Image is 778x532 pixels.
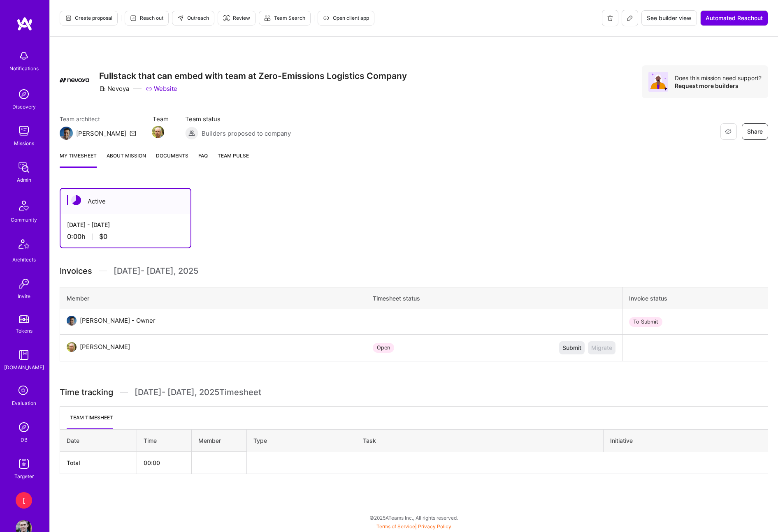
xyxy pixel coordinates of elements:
button: Automated Reachout [700,10,768,26]
div: [PERSON_NAME] [76,129,126,138]
th: Member [60,287,366,310]
span: Reach out [130,14,163,22]
div: Invite [18,292,30,301]
th: Timesheet status [366,287,622,310]
button: Team Search [259,11,311,25]
div: [PERSON_NAME] [80,342,130,352]
i: icon Targeter [223,15,230,21]
li: Team timesheet [67,413,113,429]
img: Team Member Avatar [152,126,164,138]
i: icon Proposal [65,15,72,21]
button: Share [742,123,768,140]
img: Community [14,196,34,215]
span: Open client app [323,14,369,22]
span: Submit [562,344,581,352]
h3: Fullstack that can embed with team at Zero-Emissions Logistics Company [99,71,407,81]
a: FAQ [198,151,208,168]
img: User Avatar [67,316,77,326]
span: [DATE] - [DATE] , 2025 [114,265,198,277]
div: Notifications [9,64,39,73]
img: User Avatar [67,342,77,352]
span: $0 [99,232,107,241]
button: Open client app [318,11,374,25]
img: tokens [19,315,29,323]
a: Terms of Service [376,523,415,530]
span: [DATE] - [DATE] , 2025 Timesheet [135,387,261,398]
th: Type [246,430,356,452]
div: Request more builders [675,82,762,90]
div: Targeter [14,472,34,481]
span: Automated Reachout [706,14,763,22]
span: Documents [156,151,188,160]
button: Review [218,11,255,25]
img: Architects [14,236,34,255]
img: bell [16,48,32,64]
button: Submit [559,341,585,354]
th: 00:00 [137,452,191,474]
img: logo [16,16,33,31]
th: Total [60,452,137,474]
span: Create proposal [65,14,112,22]
button: See builder view [641,10,697,26]
div: Evaluation [12,399,36,407]
th: Date [60,430,137,452]
div: To Submit [629,317,662,327]
th: Task [356,430,603,452]
th: Initiative [603,430,768,452]
button: Reach out [125,11,169,25]
div: Architects [12,255,36,264]
th: Member [192,430,246,452]
a: About Mission [107,151,146,168]
a: My timesheet [60,151,97,168]
div: [PERSON_NAME] - Owner [80,316,156,326]
div: Does this mission need support? [675,74,762,82]
div: DB [21,435,28,444]
span: | [376,523,451,530]
a: Team Member Avatar [153,125,163,139]
span: Review [223,14,250,22]
i: icon EyeClosed [725,128,732,135]
i: icon CompanyGray [99,86,106,92]
span: Team [153,115,169,123]
span: Team Pulse [218,153,249,159]
span: Team architect [60,115,136,123]
img: teamwork [16,123,32,139]
span: Team status [185,115,291,123]
div: © 2025 ATeams Inc., All rights reserved. [49,507,778,528]
div: 0:00 h [67,232,184,241]
span: Time tracking [60,387,113,398]
img: Admin Search [16,419,32,435]
a: Documents [156,151,188,168]
img: Team Architect [60,127,73,140]
img: Builders proposed to company [185,127,198,140]
img: Company Logo [60,65,89,95]
div: Discovery [12,102,36,111]
div: Nevoya [99,84,129,93]
span: Invoices [60,265,92,277]
a: [ [14,492,34,509]
div: [DATE] - [DATE] [67,220,184,229]
div: Active [60,189,190,214]
div: Open [373,343,394,353]
div: [ [16,492,32,509]
a: Privacy Policy [418,523,451,530]
th: Invoice status [622,287,768,310]
img: discovery [16,86,32,102]
button: Create proposal [60,11,118,25]
a: Team Pulse [218,151,249,168]
div: [DOMAIN_NAME] [4,363,44,372]
img: Active [71,195,81,205]
img: Avatar [648,72,668,92]
img: Divider [99,265,107,277]
i: icon Mail [130,130,136,136]
span: Outreach [177,14,209,22]
span: Builders proposed to company [202,129,291,138]
div: Tokens [16,326,33,335]
img: admin teamwork [16,159,32,176]
span: See builder view [647,14,692,22]
th: Time [137,430,191,452]
span: Share [747,127,763,136]
div: Admin [17,176,31,184]
img: guide book [16,347,32,363]
img: Invite [16,275,32,292]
